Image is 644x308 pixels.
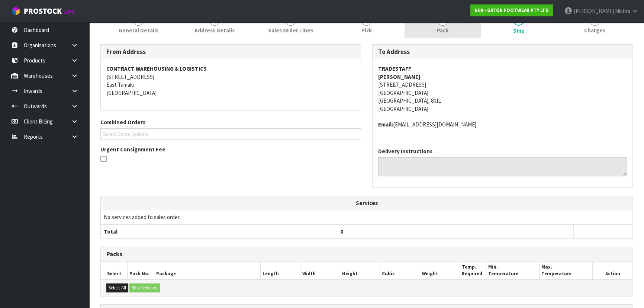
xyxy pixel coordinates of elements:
[593,262,632,279] th: Action
[101,210,632,224] td: No services added to sales order.
[24,6,62,16] span: ProStock
[119,26,158,34] span: General Details
[460,262,486,279] th: Temp. Required
[106,283,128,292] button: Select All
[154,262,260,279] th: Package
[361,26,372,34] span: Pick
[100,145,165,153] label: Urgent Consignment Fee
[194,26,235,34] span: Address Details
[470,4,553,16] a: G08 - GATOR FOOTWEAR PTY LTD
[340,262,380,279] th: Height
[106,65,207,72] strong: CONTRACT WAREHOUSING & LOGISTICS
[378,48,627,55] h3: To Address
[100,118,145,126] label: Combined Orders
[268,26,313,34] span: Sales Order Lines
[474,7,549,13] strong: G08 - GATOR FOOTWEAR PTY LTD
[615,7,630,15] span: Mishra
[300,262,340,279] th: Width
[11,6,20,16] img: cube-alt.png
[63,8,75,15] small: WMS
[378,65,411,72] strong: TRADESTAFF
[260,262,300,279] th: Length
[420,262,460,279] th: Weight
[129,283,160,292] button: Ship Selected
[101,196,632,210] th: Services
[128,262,154,279] th: Pack No.
[378,121,627,128] address: [EMAIL_ADDRESS][DOMAIN_NAME]
[584,26,605,34] span: Charges
[101,224,337,238] th: Total
[106,48,355,55] h3: From Address
[340,228,343,235] span: 0
[574,7,614,15] span: [PERSON_NAME]
[540,262,593,279] th: Max. Temperature
[513,27,525,35] span: Ship
[437,26,448,34] span: Pack
[378,121,393,128] strong: email
[378,147,432,155] label: Delivery Instructions
[380,262,420,279] th: Cubic
[486,262,540,279] th: Min. Temperature
[378,65,627,113] address: [STREET_ADDRESS] [GEOGRAPHIC_DATA] [GEOGRAPHIC_DATA], 8011 [GEOGRAPHIC_DATA]
[106,251,627,258] h3: Packs
[101,262,128,279] th: Select
[378,73,421,80] strong: [PERSON_NAME]
[106,65,355,97] address: [STREET_ADDRESS] East Tamaki [GEOGRAPHIC_DATA]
